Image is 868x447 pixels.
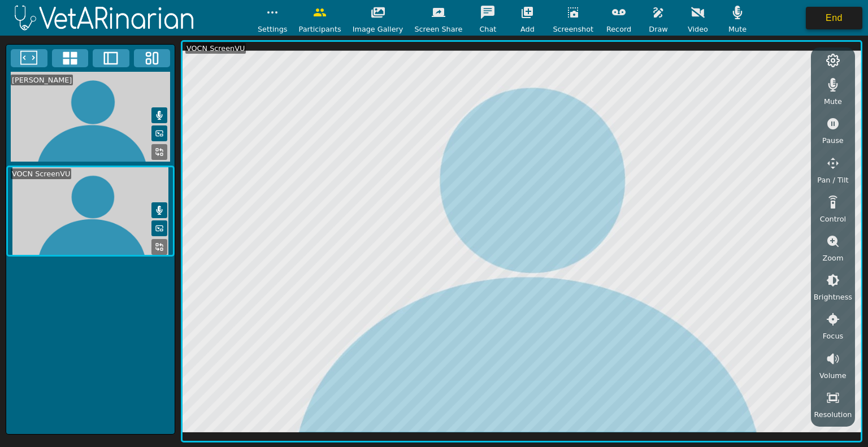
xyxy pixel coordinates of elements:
div: VOCN ScreenVU [11,168,71,179]
span: Screenshot [553,24,593,34]
button: Picture in Picture [151,125,167,141]
span: Zoom [822,253,843,263]
span: Chat [479,24,496,34]
span: Draw [649,24,667,34]
span: Mute [728,24,747,34]
span: Image Gallery [353,24,403,34]
span: Record [606,24,631,34]
span: Pause [822,135,844,146]
button: Replace Feed [151,239,167,255]
span: Pan / Tilt [817,175,848,185]
span: Video [688,24,708,34]
span: Add [520,24,535,34]
button: Two Window Medium [93,49,129,67]
span: Mute [824,96,842,107]
span: Settings [258,24,288,34]
div: VOCN ScreenVU [185,43,246,54]
button: Mute [151,202,167,218]
button: Replace Feed [151,144,167,160]
span: Control [820,214,846,224]
button: Picture in Picture [151,220,167,236]
img: logoWhite.png [6,2,203,34]
span: Volume [819,370,847,381]
span: Resolution [814,409,852,420]
span: Participants [298,24,341,34]
button: End [806,7,862,29]
button: Fullscreen [11,49,47,67]
button: Three Window Medium [134,49,171,67]
span: Focus [823,331,844,341]
button: 4x4 [52,49,89,67]
span: Screen Share [414,24,462,34]
button: Mute [151,107,167,123]
span: Brightness [814,292,852,302]
div: [PERSON_NAME] [11,75,73,85]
